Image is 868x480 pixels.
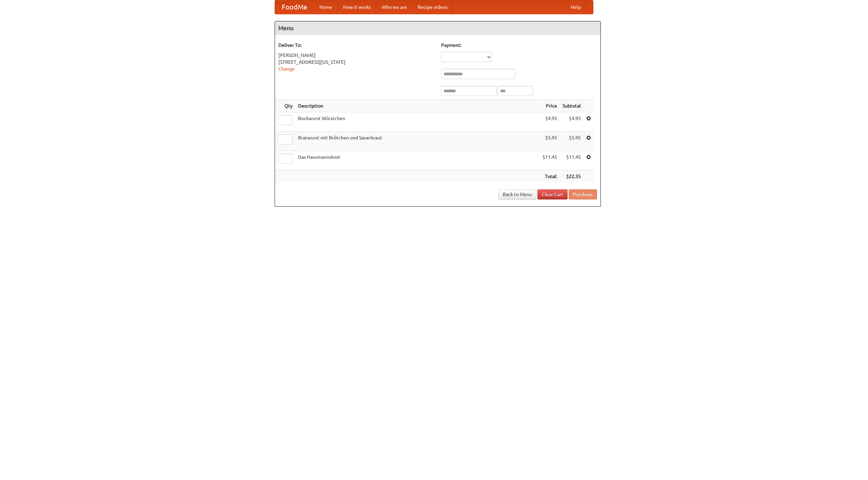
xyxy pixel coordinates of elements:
[338,0,376,14] a: How it works
[278,52,434,59] div: [PERSON_NAME]
[565,0,586,14] a: Help
[540,132,560,151] td: $5.95
[275,0,314,14] a: FoodMe
[295,132,540,151] td: Bratwurst mit Brötchen und Sauerkraut
[278,66,295,72] a: Change
[376,0,412,14] a: Who we are
[560,170,584,183] th: $22.35
[295,151,540,170] td: Das Hausmannskost
[540,151,560,170] td: $11.45
[412,0,453,14] a: Recipe videos
[540,100,560,112] th: Price
[295,112,540,132] td: Bockwurst Würstchen
[278,42,434,49] h5: Deliver To:
[540,170,560,183] th: Total:
[560,132,584,151] td: $5.95
[278,59,434,65] div: [STREET_ADDRESS][US_STATE]
[498,189,536,199] a: Back to Menu
[537,189,568,199] a: Clear Cart
[314,0,338,14] a: Home
[540,112,560,132] td: $4.95
[441,42,597,49] h5: Payment:
[569,189,597,199] button: Purchase
[560,151,584,170] td: $11.45
[275,21,600,35] h4: Menu
[275,100,295,112] th: Qty
[560,112,584,132] td: $4.95
[560,100,584,112] th: Subtotal
[295,100,540,112] th: Description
